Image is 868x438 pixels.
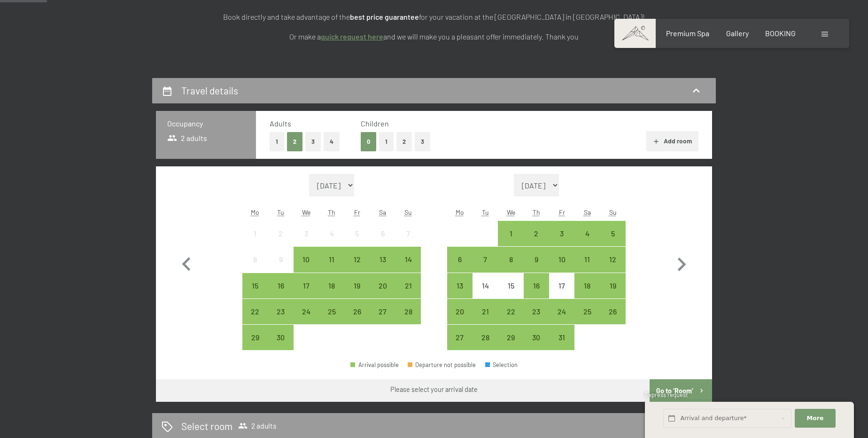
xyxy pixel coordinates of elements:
div: Arrival possible [370,299,395,324]
div: Sun Sep 21 2025 [395,273,421,298]
div: 13 [448,282,472,305]
div: Arrival possible [319,299,344,324]
span: 2 adults [167,133,207,143]
div: 24 [550,308,573,331]
div: 2 [525,230,548,253]
div: 30 [269,334,292,357]
div: Tue Sep 02 2025 [268,221,293,246]
div: 15 [499,282,522,305]
div: Arrival possible [319,247,344,272]
button: More [795,409,835,428]
div: Arrival not possible [268,247,293,272]
div: 10 [550,256,573,279]
div: Arrival possible [344,247,370,272]
div: Arrival possible [268,273,293,298]
div: 23 [269,308,292,331]
div: Arrival possible [600,273,626,298]
div: 2 [269,230,292,253]
div: Arrival possible [549,221,574,246]
span: Gallery [726,29,749,38]
div: Mon Sep 08 2025 [242,247,268,272]
div: Mon Sep 15 2025 [242,273,268,298]
abbr: Sunday [404,208,412,216]
div: 1 [243,230,267,253]
div: 18 [320,282,343,305]
div: Tue Oct 14 2025 [473,273,498,298]
div: 20 [448,308,472,331]
div: Arrival possible [268,325,293,350]
div: 21 [473,308,497,331]
div: Arrival possible [447,273,473,298]
div: 22 [243,308,267,331]
div: Sat Sep 27 2025 [370,299,395,324]
div: Arrival possible [294,247,319,272]
div: Arrival possible [524,299,549,324]
div: Arrival not possible [242,247,268,272]
div: Arrival possible [350,362,399,368]
div: Fri Sep 12 2025 [344,247,370,272]
div: 5 [601,230,625,253]
div: Arrival possible [600,247,626,272]
span: Children [361,119,389,128]
div: Arrival possible [473,299,498,324]
div: Arrival not possible [370,221,395,246]
div: 17 [550,282,573,305]
div: Thu Oct 16 2025 [524,273,549,298]
div: Arrival possible [498,325,523,350]
div: Arrival not possible [473,273,498,298]
a: quick request here [321,32,383,41]
span: 2 adults [238,421,277,430]
div: 11 [320,256,343,279]
div: 28 [473,334,497,357]
abbr: Tuesday [277,208,284,216]
div: Arrival possible [600,221,626,246]
div: Arrival possible [242,299,268,324]
div: Arrival possible [524,247,549,272]
div: Arrival possible [294,273,319,298]
abbr: Wednesday [507,208,515,216]
div: Tue Sep 23 2025 [268,299,293,324]
div: Sun Oct 26 2025 [600,299,626,324]
div: Sat Oct 25 2025 [574,299,600,324]
div: 25 [575,308,599,331]
div: Arrival possible [447,247,473,272]
div: Sat Sep 06 2025 [370,221,395,246]
div: 14 [473,282,497,305]
div: 18 [575,282,599,305]
div: Arrival possible [524,273,549,298]
div: 4 [575,230,599,253]
div: 1 [499,230,522,253]
div: Arrival possible [447,299,473,324]
abbr: Thursday [328,208,335,216]
div: Departure not possible [408,362,476,368]
div: 25 [320,308,343,331]
div: 16 [525,282,548,305]
div: Wed Oct 29 2025 [498,325,523,350]
div: 9 [269,256,292,279]
div: Wed Oct 01 2025 [498,221,523,246]
div: Sat Sep 13 2025 [370,247,395,272]
div: 4 [320,230,343,253]
div: Sun Sep 28 2025 [395,299,421,324]
div: 29 [243,334,267,357]
div: Arrival not possible [242,221,268,246]
button: 1 [270,132,284,151]
div: Arrival possible [370,273,395,298]
div: Arrival possible [600,299,626,324]
div: Mon Oct 06 2025 [447,247,473,272]
div: 11 [575,256,599,279]
button: Next month [668,174,695,351]
div: Mon Sep 22 2025 [242,299,268,324]
div: 19 [345,282,369,305]
div: Fri Oct 03 2025 [549,221,574,246]
div: 12 [601,256,625,279]
div: Sat Oct 04 2025 [574,221,600,246]
div: 28 [396,308,420,331]
div: Sun Sep 07 2025 [395,221,421,246]
div: 7 [396,230,420,253]
div: Sun Oct 05 2025 [600,221,626,246]
abbr: Saturday [379,208,386,216]
div: Wed Sep 10 2025 [294,247,319,272]
h2: Select room [181,419,232,433]
abbr: Sunday [609,208,617,216]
